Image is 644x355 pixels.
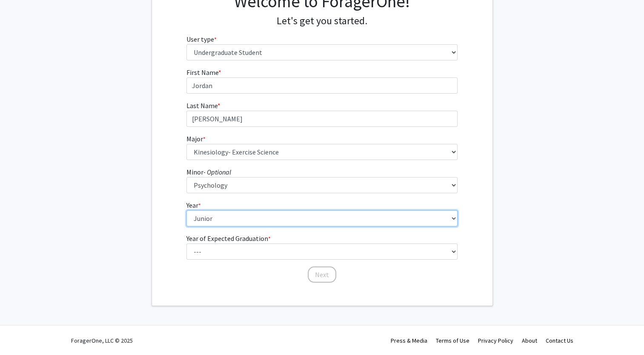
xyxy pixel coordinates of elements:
label: Year [186,200,201,210]
a: Privacy Policy [478,337,513,344]
a: Press & Media [391,337,427,344]
label: User type [186,34,217,44]
a: About [522,337,537,344]
label: Major [186,134,206,144]
i: - Optional [203,168,231,176]
button: Next [308,266,336,283]
h4: Let's get you started. [186,15,458,27]
span: First Name [186,68,218,77]
label: Minor [186,167,231,177]
iframe: Chat [6,317,36,349]
span: Last Name [186,101,218,110]
a: Terms of Use [436,337,469,344]
a: Contact Us [546,337,573,344]
label: Year of Expected Graduation [186,233,271,243]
